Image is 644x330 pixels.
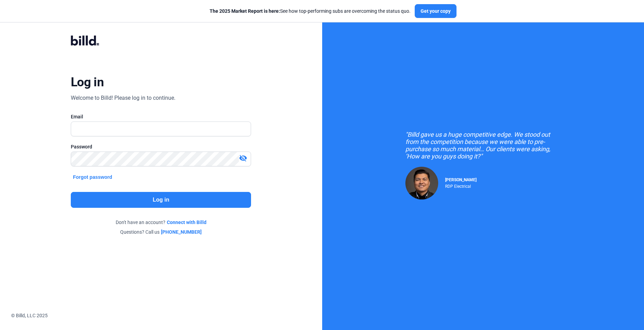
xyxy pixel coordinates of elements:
div: See how top-performing subs are overcoming the status quo. [210,8,411,14]
mat-icon: visibility_off [239,154,247,162]
div: Welcome to Billd! Please log in to continue. [71,94,175,102]
span: [PERSON_NAME] [445,177,477,182]
div: Log in [71,75,104,90]
button: Forgot password [71,173,114,181]
button: Log in [71,192,251,208]
a: Connect with Billd [167,219,206,226]
div: Questions? Call us [71,229,251,235]
a: [PHONE_NUMBER] [161,229,202,235]
div: Password [71,143,251,150]
div: RDP Electrical [445,182,477,189]
div: Don't have an account? [71,219,251,226]
img: Raul Pacheco [405,167,438,200]
button: Get your copy [415,4,456,18]
div: "Billd gave us a huge competitive edge. We stood out from the competition because we were able to... [405,131,561,160]
span: The 2025 Market Report is here: [210,8,280,14]
div: Email [71,113,251,120]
